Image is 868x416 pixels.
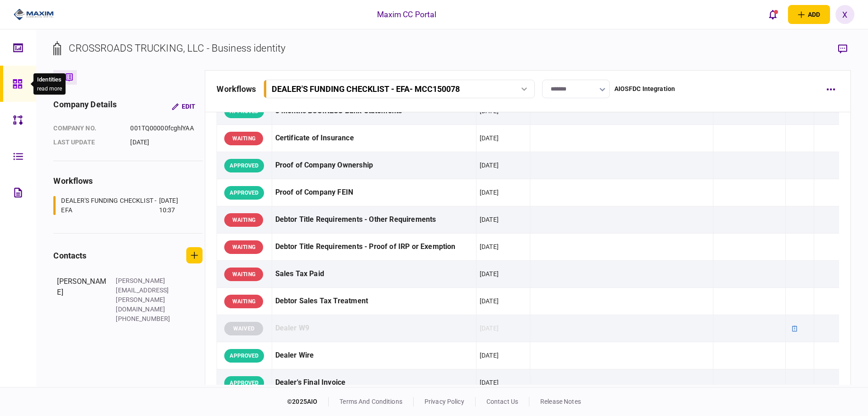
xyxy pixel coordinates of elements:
div: DEALER'S FUNDING CHECKLIST - EFA - MCC150078 [272,84,460,94]
div: APPROVED [224,349,264,363]
button: open adding identity options [788,5,830,24]
div: AIOSFDC Integration [614,84,675,94]
div: contacts [53,249,86,262]
div: WAITING [224,268,263,281]
img: client company logo [14,8,54,21]
div: last update [53,138,121,147]
div: [DATE] [480,161,499,170]
button: Edit [165,98,203,115]
a: DEALER'S FUNDING CHECKLIST - EFA[DATE] 10:37 [53,196,191,215]
div: APPROVED [224,186,264,200]
a: release notes [540,398,581,405]
div: Certificate of Insurance [275,128,473,148]
div: [DATE] [480,134,499,143]
a: privacy policy [425,398,464,405]
div: WAITING [224,213,263,227]
div: company no. [53,124,121,133]
div: [DATE] [480,242,499,251]
div: APPROVED [224,376,264,390]
div: workflows [53,175,203,187]
button: read more [37,86,62,92]
div: workflows [217,83,256,95]
div: [PERSON_NAME][EMAIL_ADDRESS][PERSON_NAME][DOMAIN_NAME] [116,276,175,314]
div: [DATE] [480,269,499,278]
div: [DATE] [480,188,499,197]
div: company details [53,98,117,115]
div: [DATE] 10:37 [159,196,192,215]
div: Maxim CC Portal [377,9,437,20]
div: Sales Tax Paid [275,264,473,284]
div: DEALER'S FUNDING CHECKLIST - EFA [61,196,156,215]
div: Debtor Title Requirements - Proof of IRP or Exemption [275,237,473,257]
div: 001TQ00000fcghlYAA [130,124,196,133]
a: terms and conditions [340,398,402,405]
div: WAIVED [224,322,263,335]
div: WAITING [224,295,263,308]
a: contact us [486,398,518,405]
div: [PHONE_NUMBER] [116,314,175,324]
div: APPROVED [224,159,264,172]
div: Debtor Title Requirements - Other Requirements [275,210,473,230]
button: DEALER'S FUNDING CHECKLIST - EFA- MCC150078 [264,80,535,98]
div: © 2025 AIO [287,397,329,406]
div: [DATE] [480,378,499,387]
button: open notifications list [764,5,783,24]
div: Dealer's Final Invoice [275,373,473,393]
div: [DATE] [480,296,499,306]
div: WAITING [224,132,263,145]
button: X [835,5,854,24]
div: [DATE] [480,351,499,360]
div: WAITING [224,240,263,254]
div: Proof of Company FEIN [275,182,473,203]
div: [DATE] [480,215,499,224]
div: Proof of Company Ownership [275,155,473,176]
div: Dealer W9 [275,318,473,339]
div: Identities [37,75,62,84]
div: [DATE] [130,138,196,147]
div: Dealer Wire [275,345,473,366]
div: Debtor Sales Tax Treatment [275,291,473,311]
div: CROSSROADS TRUCKING, LLC - Business identity [69,41,285,56]
div: [PERSON_NAME] [57,276,107,324]
div: [DATE] [480,324,499,333]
